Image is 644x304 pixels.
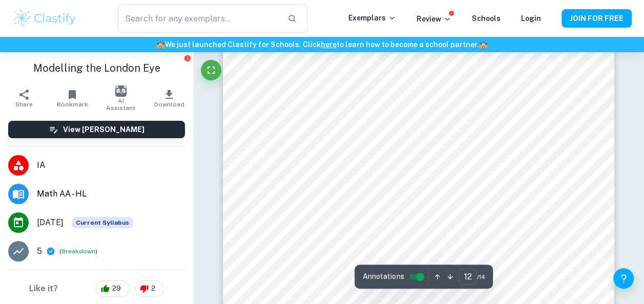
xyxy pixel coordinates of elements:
[61,247,95,256] button: Breakdown
[183,54,191,62] button: Report issue
[363,271,404,282] span: Annotations
[96,280,130,297] div: 29
[156,40,165,49] span: 🏫
[12,8,77,29] img: Clastify logo
[57,101,88,108] span: Bookmark
[521,14,541,23] a: Login
[59,247,97,256] span: ( )
[562,9,632,28] button: JOIN FOR FREE
[97,84,145,113] button: AI Assistant
[613,268,634,289] button: Help and Feedback
[72,217,133,228] span: Current Syllabus
[103,97,139,112] span: AI Assistant
[154,101,184,108] span: Download
[417,13,451,25] p: Review
[146,284,161,294] span: 2
[479,40,488,49] span: 🏫
[63,124,144,135] h6: View [PERSON_NAME]
[48,84,96,113] button: Bookmark
[37,159,185,171] span: IA
[37,245,42,257] p: 5
[29,283,58,295] h6: Like it?
[348,12,396,24] p: Exemplars
[476,272,485,281] span: / 14
[135,280,164,297] div: 2
[118,4,279,33] input: Search for any exemplars...
[8,60,185,76] h1: Modelling the London Eye
[472,14,501,23] a: Schools
[37,216,64,229] span: [DATE]
[72,217,133,228] div: This exemplar is based on the current syllabus. Feel free to refer to it for inspiration/ideas wh...
[321,40,337,49] a: here
[201,60,221,80] button: Fullscreen
[145,84,193,113] button: Download
[15,101,33,108] span: Share
[8,121,185,138] button: View [PERSON_NAME]
[37,188,185,200] span: Math AA - HL
[115,85,127,97] img: AI Assistant
[2,39,642,50] h6: We just launched Clastify for Schools. Click to learn how to become a school partner.
[107,284,127,294] span: 29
